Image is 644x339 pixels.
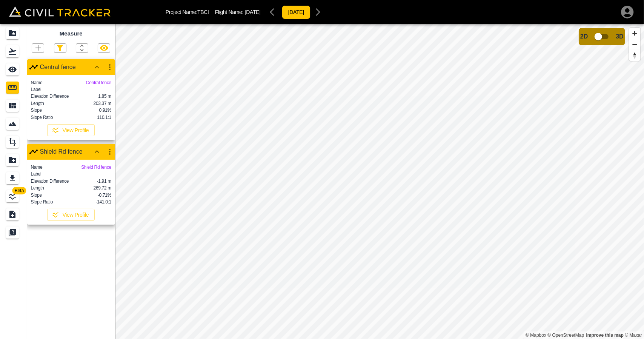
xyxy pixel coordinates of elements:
p: Flight Name: [215,9,261,15]
button: Zoom in [629,28,640,39]
button: [DATE] [282,5,310,19]
a: Maxar [625,333,642,338]
button: Zoom out [629,39,640,50]
a: Mapbox [526,333,546,338]
span: [DATE] [245,9,261,15]
canvas: Map [115,24,644,339]
span: 2D [580,33,588,40]
span: 3D [616,33,624,40]
a: OpenStreetMap [548,333,584,338]
p: Project Name: TBCI [166,9,209,15]
a: Map feedback [586,333,624,338]
button: Reset bearing to north [629,50,640,61]
img: Civil Tracker [9,6,111,17]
